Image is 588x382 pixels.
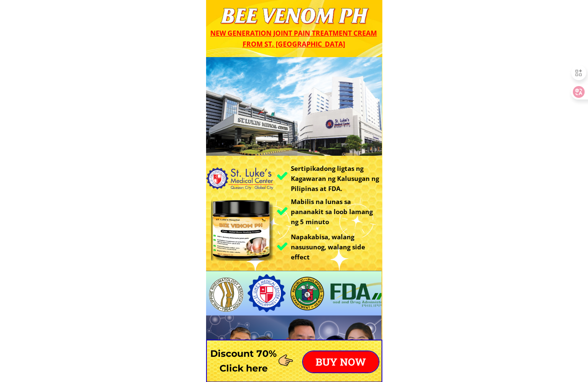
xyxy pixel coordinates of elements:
[206,346,281,376] h3: Discount 70% Click here
[291,232,382,262] h3: Napakabisa, walang nasusunog, walang side effect
[303,351,379,372] p: BUY NOW
[291,196,380,227] h3: Mabilis na lunas sa pananakit sa loob lamang ng 5 minuto
[291,163,384,194] h3: Sertipikadong ligtas ng Kagawaran ng Kalusugan ng Pilipinas at FDA.
[210,29,377,49] span: New generation joint pain treatment cream from St. [GEOGRAPHIC_DATA]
